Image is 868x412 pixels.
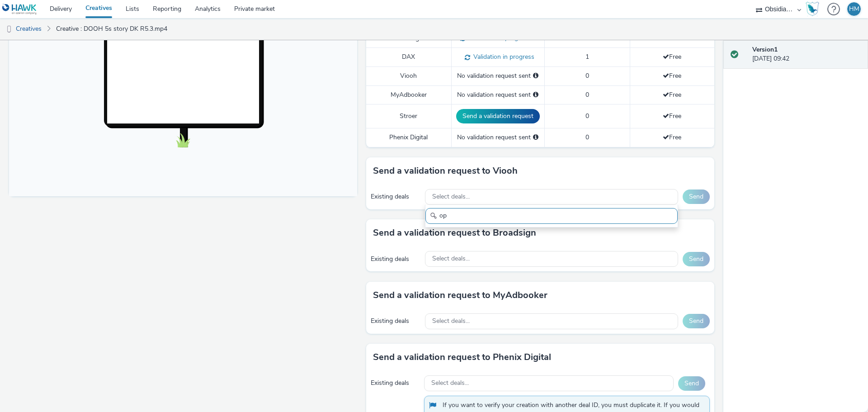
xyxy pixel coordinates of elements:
[456,71,540,81] div: No validation request sent
[683,314,710,328] button: Send
[585,71,589,80] span: 0
[663,112,681,120] span: Free
[52,18,172,40] a: Creative : DOOH 5s story DK R5.3.mp4
[585,112,589,120] span: 0
[371,192,420,201] div: Existing deals
[456,109,540,123] button: Send a validation request
[585,34,589,43] span: 1
[432,255,470,263] span: Select deals...
[366,85,451,104] td: MyAdbooker
[366,128,451,147] td: Phenix Digital
[456,90,540,99] div: No validation request sent
[663,71,681,80] span: Free
[373,164,518,178] h3: Send a validation request to Viooh
[585,52,589,61] span: 1
[373,226,536,240] h3: Send a validation request to Broadsign
[663,52,681,61] span: Free
[533,71,538,81] div: Please select a deal below and click on Send to send a validation request to Viooh.
[456,133,540,142] div: No validation request sent
[373,350,551,364] h3: Send a validation request to Phenix Digital
[5,25,14,34] img: dooh
[533,133,538,142] div: Please select a deal below and click on Send to send a validation request to Phenix Digital.
[683,189,710,204] button: Send
[752,45,778,54] strong: Version 1
[683,252,710,266] button: Send
[678,376,705,391] button: Send
[2,4,37,15] img: undefined Logo
[849,2,859,16] div: HM
[366,48,451,67] td: DAX
[371,317,420,326] div: Existing deals
[373,289,547,302] h3: Send a validation request to MyAdbooker
[371,255,420,264] div: Existing deals
[425,208,678,224] input: Search......
[663,90,681,99] span: Free
[470,52,534,61] span: Validation in progress
[366,104,451,128] td: Stroer
[585,90,589,99] span: 0
[533,90,538,99] div: Please select a deal below and click on Send to send a validation request to MyAdbooker.
[663,133,681,142] span: Free
[432,317,470,325] span: Select deals...
[371,379,420,388] div: Existing deals
[431,379,469,387] span: Select deals...
[663,34,681,43] span: Free
[366,67,451,85] td: Viooh
[585,133,589,142] span: 0
[806,2,823,16] a: Hawk Academy
[432,193,470,201] span: Select deals...
[806,2,819,16] img: Hawk Academy
[752,45,861,64] div: [DATE] 09:42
